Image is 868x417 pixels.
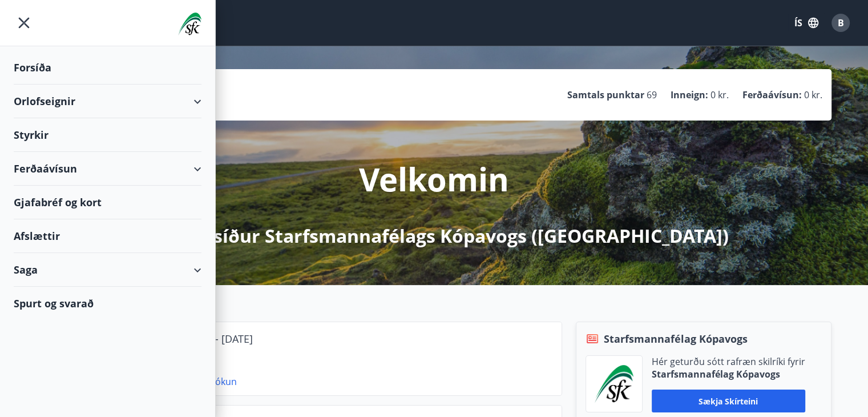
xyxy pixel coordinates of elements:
span: 0 kr. [804,89,822,101]
p: Velkomin [359,157,509,201]
p: Hér geturðu sótt rafræn skilríki fyrir [652,355,805,368]
span: Starfsmannafélag Kópavogs [604,331,748,346]
span: B [838,17,844,29]
p: [DATE] - [DATE] [181,331,253,346]
div: Styrkir [14,118,201,152]
div: Spurt og svarað [14,287,201,320]
p: Hvassaland 8 [121,351,552,370]
button: ÍS [788,13,825,33]
div: Ferðaávísun [14,152,201,186]
span: 69 [647,89,657,101]
div: Saga [14,253,201,287]
img: x5MjQkxwhnYn6YREZUTEa9Q4KsBUeQdWGts9Dj4O.png [595,365,633,403]
button: menu [14,13,34,33]
div: Forsíða [14,51,201,85]
p: Samtals punktar [567,89,644,101]
p: á Mínar síður Starfsmannafélags Kópavogs ([GEOGRAPHIC_DATA]) [139,223,729,248]
div: Gjafabréf og kort [14,186,201,219]
span: 0 kr. [710,89,729,101]
div: Orlofseignir [14,85,201,118]
button: B [827,9,854,37]
a: Sjá bókun [195,375,237,388]
button: Sækja skírteini [652,390,805,412]
div: Afslættir [14,219,201,253]
p: Inneign : [671,89,708,101]
p: Ferðaávísun : [742,89,802,101]
p: Starfsmannafélag Kópavogs [652,368,805,380]
img: union_logo [178,13,201,35]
